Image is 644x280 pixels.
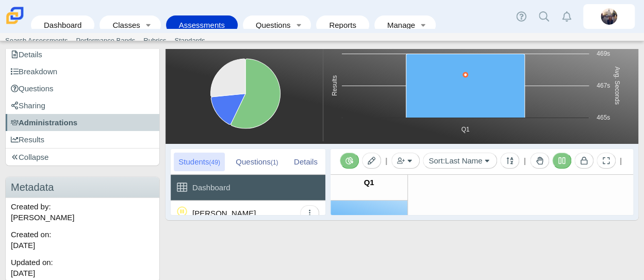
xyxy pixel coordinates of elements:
[6,149,159,166] a: Collapse
[248,15,291,35] a: Questions
[72,33,139,48] a: Performance Bands
[6,80,159,97] a: Questions
[11,269,35,277] time: Oct 29, 2024 at 10:44 AM
[6,63,159,80] a: Breakdown
[6,177,159,198] h3: Metadata
[231,59,280,128] path: Finished, 28. Completed.
[583,4,635,29] a: britta.barnhart.NdZ84j
[192,175,230,200] div: Dashboard
[209,159,220,166] small: (49)
[6,97,159,114] a: Sharing
[139,33,170,48] a: Rubrics
[231,153,283,171] div: Questions
[105,15,141,35] a: Classes
[323,48,636,141] div: Chart. Highcharts interactive chart.
[171,15,233,35] a: Assessments
[11,101,45,110] span: Sharing
[168,48,323,141] div: Chart. Highcharts interactive chart.
[620,156,622,165] span: |
[416,15,431,35] a: Toggle expanded
[141,15,156,35] a: Toggle expanded
[6,131,159,148] a: Results
[406,54,525,118] path: Q1, 36. Not Scored.
[11,153,48,161] span: Collapse
[406,54,525,118] g: Not Scored, series 4 of 5. Bar series with 1 bar. Y axis, Results.
[423,153,497,169] button: Sort:Last Name
[211,94,245,125] path: Started, 8. Completed.
[192,201,256,226] div: [PERSON_NAME]
[601,8,617,25] img: britta.barnhart.NdZ84j
[174,153,225,171] div: Students
[555,5,578,28] a: Alerts
[36,15,89,35] a: Dashboard
[11,118,77,127] span: Administrations
[271,159,278,166] small: (1)
[613,67,620,105] text: Avg. Seconds
[597,114,610,121] text: 465s
[11,67,57,76] span: Breakdown
[464,73,468,77] path: Q1, 467.68055555555554s. Avg. Seconds.
[340,153,359,169] button: Toggle Reporting
[445,156,483,165] span: Last Name
[6,114,159,131] a: Administrations
[11,84,54,93] span: Questions
[597,50,610,57] text: 469s
[1,33,72,48] a: Search Assessments
[321,15,364,35] a: Reports
[6,198,159,226] div: Created by: [PERSON_NAME]
[331,75,338,96] text: Results
[11,241,35,250] time: Oct 29, 2024 at 10:44 AM
[11,50,42,59] span: Details
[170,33,209,48] a: Standards
[461,126,469,133] text: Q1
[6,226,159,254] div: Created on:
[385,156,387,165] span: |
[331,175,407,200] a: Q1
[6,46,159,63] a: Details
[334,177,403,188] div: Q1
[464,73,468,77] g: Avg. Seconds, series 5 of 5. Line with 1 data point. Y axis, Avg. Seconds.
[289,153,322,171] div: Details
[168,48,323,141] svg: Interactive chart
[597,82,610,89] text: 467s
[291,15,306,35] a: Toggle expanded
[4,5,26,26] img: Carmen School of Science & Technology
[211,59,246,97] path: Not Started, 13. Completed.
[323,48,628,141] svg: Interactive chart
[379,15,416,35] a: Manage
[4,19,26,28] a: Carmen School of Science & Technology
[11,135,44,144] span: Results
[523,156,525,165] span: |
